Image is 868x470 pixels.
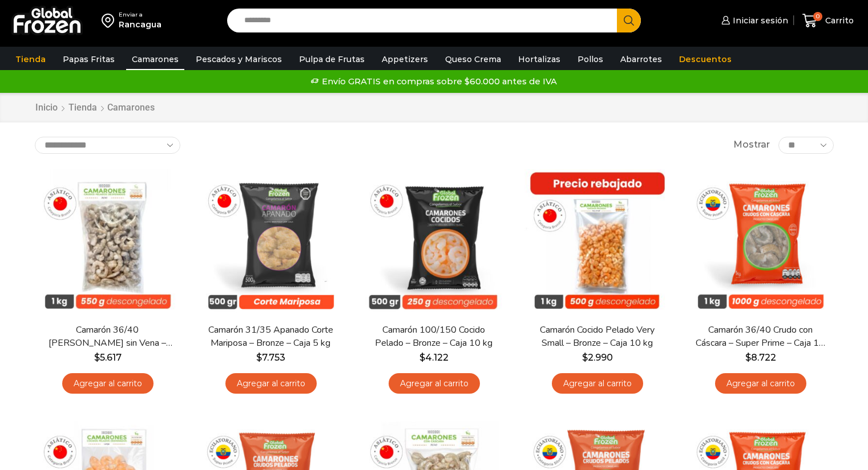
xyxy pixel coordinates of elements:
span: $ [256,352,262,363]
button: Search button [617,9,641,32]
span: $ [582,352,588,363]
h1: Camarones [107,102,155,113]
div: Rancagua [119,19,162,30]
a: Camarón 100/150 Cocido Pelado – Bronze – Caja 10 kg [368,324,499,350]
a: Iniciar sesión [718,9,788,32]
a: Tienda [10,48,51,70]
a: Inicio [35,101,58,115]
a: Camarones [126,48,184,70]
a: 0 Carrito [800,7,857,34]
a: Hortalizas [512,48,566,70]
a: Appetizers [376,48,434,70]
a: Camarón 36/40 Crudo con Cáscara – Super Prime – Caja 10 kg [695,324,826,350]
a: Pulpa de Frutas [293,48,370,70]
span: $ [745,352,751,363]
select: Pedido de la tienda [35,137,180,154]
a: Agregar al carrito: “Camarón 36/40 Crudo con Cáscara - Super Prime - Caja 10 kg” [715,373,806,394]
a: Agregar al carrito: “Camarón 36/40 Crudo Pelado sin Vena - Bronze - Caja 10 kg” [62,373,154,394]
span: 0 [813,12,822,21]
a: Agregar al carrito: “Camarón Cocido Pelado Very Small - Bronze - Caja 10 kg” [552,373,643,394]
span: Mostrar [733,138,770,152]
a: Queso Crema [439,48,507,70]
bdi: 4.122 [419,352,449,363]
span: Iniciar sesión [730,15,788,26]
a: Abarrotes [615,48,668,70]
a: Camarón Cocido Pelado Very Small – Bronze – Caja 10 kg [531,324,663,350]
span: $ [94,352,100,363]
span: Carrito [822,15,854,26]
a: Camarón 31/35 Apanado Corte Mariposa – Bronze – Caja 5 kg [205,324,336,350]
a: Descuentos [673,48,737,70]
a: Camarón 36/40 [PERSON_NAME] sin Vena – Bronze – Caja 10 kg [42,324,173,350]
a: Agregar al carrito: “Camarón 31/35 Apanado Corte Mariposa - Bronze - Caja 5 kg” [225,373,317,394]
bdi: 5.617 [94,352,122,363]
a: Pollos [572,48,609,70]
a: Agregar al carrito: “Camarón 100/150 Cocido Pelado - Bronze - Caja 10 kg” [389,373,480,394]
bdi: 8.722 [745,352,776,363]
bdi: 2.990 [582,352,613,363]
img: address-field-icon.svg [102,11,119,30]
a: Pescados y Mariscos [190,48,288,70]
bdi: 7.753 [256,352,285,363]
nav: Breadcrumb [35,101,155,115]
div: Enviar a [119,11,162,19]
span: $ [419,352,425,363]
a: Tienda [68,101,98,115]
a: Papas Fritas [57,48,120,70]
